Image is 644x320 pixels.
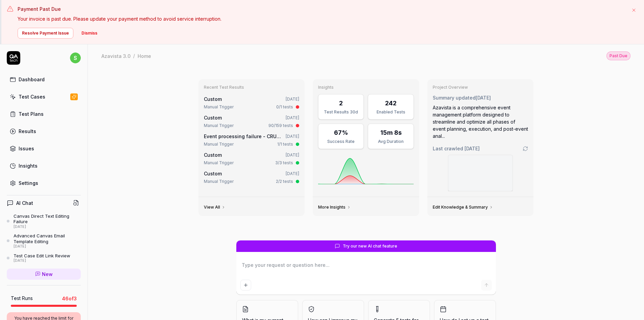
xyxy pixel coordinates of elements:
[70,51,81,65] button: s
[334,128,348,137] div: 67%
[7,73,81,86] a: Dashboard
[204,205,225,210] a: View All
[275,160,293,166] div: 3/3 tests
[606,51,630,60] div: Past Due
[7,90,81,103] a: Test Cases
[19,128,36,135] div: Results
[19,179,38,187] div: Settings
[14,244,81,249] div: [DATE]
[318,205,351,210] a: More Insights
[204,96,222,102] span: Custom
[19,76,45,83] div: Dashboard
[464,146,480,151] time: [DATE]
[7,142,81,155] a: Issues
[433,85,528,90] h3: Project Overview
[380,128,402,137] div: 15m 8s
[204,178,234,185] div: Manual Trigger
[19,110,44,118] div: Test Plans
[7,125,81,138] a: Results
[70,52,81,63] span: s
[204,123,234,129] div: Manual Trigger
[18,28,73,39] button: Resolve Payment Issue
[42,271,53,278] span: New
[606,51,630,60] button: Past Due
[433,205,493,210] a: Edit Knowledge & Summary
[323,109,359,115] div: Test Results 30d
[204,171,222,176] span: Custom
[339,99,343,108] div: 2
[7,253,81,263] a: Test Case Edit Link Review[DATE]
[204,152,222,158] span: Custom
[204,133,290,139] span: Event processing failure - CRUD ops
[18,15,625,22] p: Your invoice is past due. Please update your payment method to avoid service interruption.
[433,145,480,152] span: Last crawled
[7,159,81,172] a: Insights
[62,295,77,302] span: 46 of 3
[101,52,130,59] div: Azavista 3.0
[19,145,34,152] div: Issues
[202,169,301,186] a: Custom[DATE]Manual Trigger2/2 tests
[202,94,301,111] a: Custom[DATE]Manual Trigger0/1 tests
[204,160,234,166] div: Manual Trigger
[202,113,301,130] a: Custom[DATE]Manual Trigger90/159 tests
[343,243,397,249] span: Try our new AI chat feature
[286,134,299,139] time: [DATE]
[318,85,414,90] h3: Insights
[14,233,81,244] div: Advanced Canvas Email Template Editing
[372,109,409,115] div: Enabled Tests
[14,258,70,263] div: [DATE]
[7,213,81,229] a: Canvas Direct Text Editing Failure[DATE]
[18,5,625,13] h3: Payment Past Due
[7,233,81,249] a: Advanced Canvas Email Template Editing[DATE]
[14,253,70,258] div: Test Case Edit Link Review
[7,107,81,121] a: Test Plans
[523,146,528,151] a: Go to crawling settings
[276,104,293,110] div: 0/1 tests
[204,104,234,110] div: Manual Trigger
[286,171,299,176] time: [DATE]
[11,295,33,301] h5: Test Runs
[372,138,409,145] div: Avg Duration
[202,150,301,167] a: Custom[DATE]Manual Trigger3/3 tests
[19,162,38,169] div: Insights
[14,213,81,225] div: Canvas Direct Text Editing Failure
[268,123,293,129] div: 90/159 tests
[14,225,81,229] div: [DATE]
[7,269,81,280] a: New
[286,97,299,102] time: [DATE]
[323,138,359,145] div: Success Rate
[385,99,397,108] div: 242
[277,141,293,147] div: 1/1 tests
[19,93,45,100] div: Test Cases
[7,176,81,190] a: Settings
[16,199,33,207] h4: AI Chat
[204,115,222,121] span: Custom
[286,115,299,120] time: [DATE]
[138,52,151,59] div: Home
[240,280,251,291] button: Add attachment
[204,85,300,90] h3: Recent Test Results
[133,52,135,59] div: /
[476,95,491,101] time: [DATE]
[276,178,293,185] div: 2/2 tests
[202,131,301,149] a: Event processing failure - CRUD ops[DATE]Manual Trigger1/1 tests
[204,141,234,147] div: Manual Trigger
[448,155,512,191] img: Screenshot
[433,104,528,140] div: Azavista is a comprehensive event management platform designed to streamline and optimize all pha...
[286,152,299,157] time: [DATE]
[433,95,476,101] span: Summary updated
[77,28,101,39] button: Dismiss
